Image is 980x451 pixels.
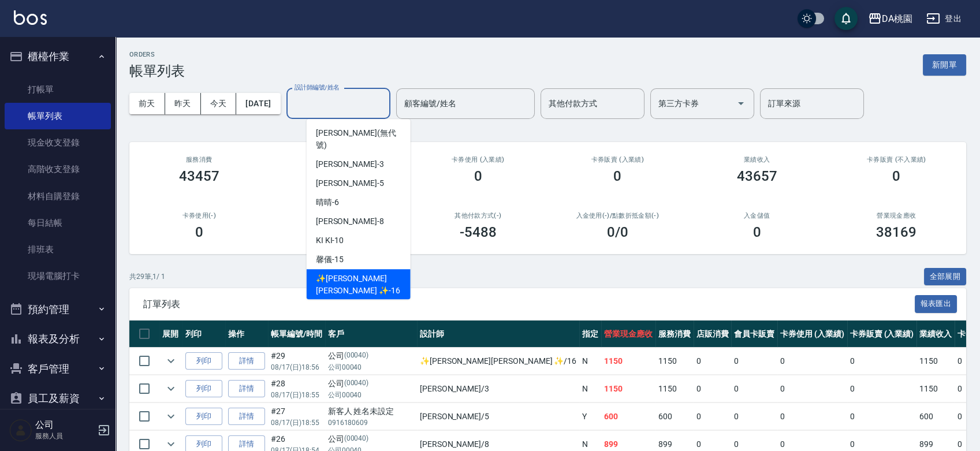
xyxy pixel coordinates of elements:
h2: 其他付款方式(-) [422,212,534,219]
th: 列印 [182,320,225,348]
td: 0 [731,403,777,430]
a: 每日結帳 [5,210,111,236]
td: #28 [268,375,325,402]
a: 高階收支登錄 [5,156,111,182]
button: 新開單 [923,54,966,76]
h3: 43457 [179,168,219,184]
td: 600 [655,403,694,430]
h2: 營業現金應收 [841,212,953,219]
button: 列印 [185,352,222,370]
th: 業績收入 [916,320,955,348]
label: 設計師編號/姓名 [295,83,340,92]
td: 0 [694,403,732,430]
h2: ORDERS [129,51,185,58]
span: [PERSON_NAME] -8 [316,215,384,228]
button: 前天 [129,93,165,114]
button: DA桃園 [863,7,917,31]
h2: 卡券販賣 (不入業績) [841,156,953,163]
p: 公司00040 [328,362,414,372]
a: 材料自購登錄 [5,183,111,210]
h2: 卡券使用(-) [143,212,255,219]
h2: 業績收入 [701,156,813,163]
h3: 0 [195,224,203,240]
td: 1150 [601,375,655,402]
td: 0 [694,348,732,375]
div: DA桃園 [882,12,912,26]
td: 0 [847,375,917,402]
td: ✨[PERSON_NAME][PERSON_NAME] ✨ /16 [417,348,579,375]
h3: 0 [613,168,621,184]
button: 全部展開 [924,268,967,286]
p: 共 29 筆, 1 / 1 [129,271,165,282]
td: N [579,348,601,375]
th: 會員卡販賣 [731,320,777,348]
p: (00040) [344,350,369,362]
button: 登出 [922,8,966,29]
h5: 公司 [35,419,94,431]
div: 公司 [328,433,414,445]
td: 600 [601,403,655,430]
td: 1150 [601,348,655,375]
button: 員工及薪資 [5,383,111,413]
h3: 38169 [876,224,916,240]
a: 新開單 [923,59,966,70]
td: 0 [777,403,847,430]
button: 列印 [185,380,222,398]
button: Open [732,94,750,113]
div: 公司 [328,350,414,362]
button: expand row [162,352,180,370]
td: [PERSON_NAME] /5 [417,403,579,430]
a: 現場電腦打卡 [5,263,111,289]
td: 0 [694,375,732,402]
p: (00040) [344,433,369,445]
h2: 入金儲值 [701,212,813,219]
td: [PERSON_NAME] /3 [417,375,579,402]
th: 客戶 [325,320,417,348]
td: 1150 [916,348,955,375]
td: #27 [268,403,325,430]
th: 店販消費 [694,320,732,348]
p: (00040) [344,378,369,390]
a: 排班表 [5,236,111,263]
td: 0 [847,348,917,375]
th: 展開 [159,320,182,348]
span: 訂單列表 [143,299,915,310]
a: 帳單列表 [5,103,111,129]
h3: 0 [753,224,761,240]
td: 1150 [655,375,694,402]
th: 設計師 [417,320,579,348]
a: 詳情 [228,352,265,370]
td: 0 [731,375,777,402]
th: 營業現金應收 [601,320,655,348]
h3: 0 [474,168,482,184]
td: 0 [777,375,847,402]
span: [PERSON_NAME] (無代號) [316,127,401,151]
button: expand row [162,380,180,397]
button: 昨天 [165,93,201,114]
button: [DATE] [236,93,280,114]
span: [PERSON_NAME] -3 [316,158,384,170]
h2: 入金使用(-) /點數折抵金額(-) [562,212,674,219]
p: 公司00040 [328,390,414,400]
p: 服務人員 [35,431,94,441]
p: 08/17 (日) 18:56 [271,362,322,372]
th: 卡券販賣 (入業績) [847,320,917,348]
td: 0 [777,348,847,375]
a: 現金收支登錄 [5,129,111,156]
button: 預約管理 [5,295,111,325]
h2: 卡券販賣 (入業績) [562,156,674,163]
p: 08/17 (日) 18:55 [271,390,322,400]
div: 新客人 姓名未設定 [328,405,414,418]
h3: -5488 [460,224,497,240]
td: 1150 [655,348,694,375]
h2: 店販消費 /會員卡消費 [283,156,395,163]
span: [PERSON_NAME] -5 [316,177,384,189]
td: Y [579,403,601,430]
a: 詳情 [228,408,265,426]
h2: 第三方卡券(-) [283,212,395,219]
span: KI KI -10 [316,234,344,247]
a: 詳情 [228,380,265,398]
div: 公司 [328,378,414,390]
h3: 服務消費 [143,156,255,163]
button: 今天 [201,93,237,114]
